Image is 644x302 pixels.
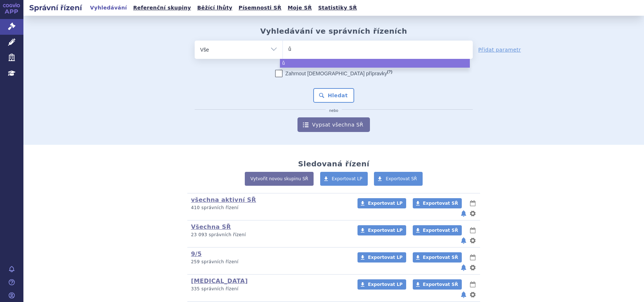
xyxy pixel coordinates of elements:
[298,159,369,168] h2: Sledovaná řízení
[357,198,406,208] a: Exportovat LP
[313,88,355,103] button: Hledat
[191,259,348,265] p: 259 správních řízení
[280,59,470,68] li: ů
[297,117,370,132] a: Vypsat všechna SŘ
[469,236,476,245] button: nastavení
[285,3,314,13] a: Moje SŘ
[469,209,476,218] button: nastavení
[460,209,467,218] button: notifikace
[469,263,476,272] button: nastavení
[88,3,129,13] a: Vyhledávání
[332,176,363,181] span: Exportovat LP
[423,228,458,233] span: Exportovat SŘ
[236,3,284,13] a: Písemnosti SŘ
[191,286,348,292] p: 335 správních řízení
[423,255,458,260] span: Exportovat SŘ
[368,282,402,287] span: Exportovat LP
[131,3,193,13] a: Referenční skupiny
[23,3,88,13] h2: Správní řízení
[387,69,392,74] abbr: (?)
[357,252,406,263] a: Exportovat LP
[460,263,467,272] button: notifikace
[423,282,458,287] span: Exportovat SŘ
[413,279,462,290] a: Exportovat SŘ
[191,205,348,211] p: 410 správních řízení
[320,172,368,186] a: Exportovat LP
[374,172,423,186] a: Exportovat SŘ
[191,278,248,284] a: [MEDICAL_DATA]
[469,253,476,262] button: lhůty
[469,280,476,289] button: lhůty
[195,3,235,13] a: Běžící lhůty
[357,225,406,235] a: Exportovat LP
[413,225,462,235] a: Exportovat SŘ
[469,199,476,208] button: lhůty
[191,250,202,257] a: 9/5
[423,201,458,206] span: Exportovat SŘ
[316,3,359,13] a: Statistiky SŘ
[478,46,521,53] a: Přidat parametr
[191,196,256,203] a: všechna aktivní SŘ
[368,201,402,206] span: Exportovat LP
[413,198,462,208] a: Exportovat SŘ
[191,223,231,230] a: Všechna SŘ
[260,27,407,35] h2: Vyhledávání ve správních řízeních
[460,290,467,299] button: notifikace
[326,109,342,113] i: nebo
[275,70,392,77] label: Zahrnout [DEMOGRAPHIC_DATA] přípravky
[469,290,476,299] button: nastavení
[368,255,402,260] span: Exportovat LP
[413,252,462,263] a: Exportovat SŘ
[469,226,476,235] button: lhůty
[191,232,348,238] p: 23 093 správních řízení
[460,236,467,245] button: notifikace
[386,176,417,181] span: Exportovat SŘ
[357,279,406,290] a: Exportovat LP
[245,172,314,186] a: Vytvořit novou skupinu SŘ
[368,228,402,233] span: Exportovat LP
